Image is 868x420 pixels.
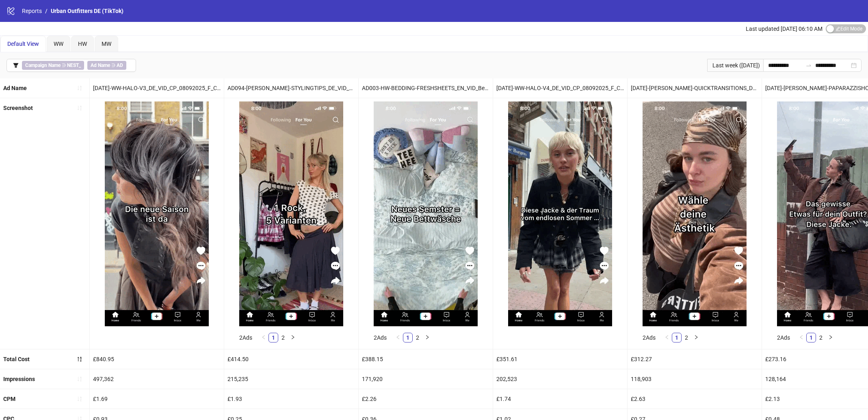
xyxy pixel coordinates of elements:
div: £2.26 [359,389,493,409]
li: 1 [806,333,816,342]
button: left [662,333,672,342]
img: Screenshot 1837175062773122 [374,101,478,326]
b: Ad Name [3,85,27,91]
a: 2 [279,333,288,342]
span: ∋ [22,61,84,70]
div: £1.74 [493,389,627,409]
span: right [425,335,430,340]
span: sort-ascending [77,85,82,91]
img: Screenshot 1842718579721346 [105,101,209,326]
div: AD003-HW-BEDDING-FRESHSHEETS_EN_VID_Bedding_CP_01072027_F_CC_SC1_None_HW_ [359,78,493,98]
a: 2 [413,333,422,342]
span: to [805,62,812,69]
li: 1 [403,333,413,342]
div: £1.93 [224,389,358,409]
div: Last week ([DATE]) [707,59,763,72]
span: sort-descending [77,356,82,362]
div: 118,903 [628,369,762,389]
span: left [665,335,669,340]
span: filter [13,62,19,68]
b: CPM [3,396,15,402]
button: Campaign Name ∋ NEST_Ad Name ∋ AD [6,59,136,72]
div: 215,235 [224,369,358,389]
b: Campaign Name [25,62,61,68]
a: Reports [20,6,43,15]
a: 1 [672,333,681,342]
li: Previous Page [393,333,403,342]
div: AD094-[PERSON_NAME]-STYLINGTIPS_DE_VID_CP_21082025_F_NSN_SC13_USP7_WW [224,78,358,98]
b: Total Cost [3,356,30,362]
li: 2 [413,333,422,342]
div: £351.61 [493,349,627,369]
span: Urban Outfitters DE (TikTok) [51,8,123,14]
span: left [396,335,400,340]
button: right [422,333,432,342]
li: 1 [672,333,682,342]
li: Previous Page [662,333,672,342]
span: 2 Ads [777,334,790,341]
div: £312.27 [628,349,762,369]
b: AD [117,62,123,68]
span: HW [78,41,87,47]
button: right [288,333,298,342]
div: [DATE]-WW-HALO-V4_DE_VID_CP_08092025_F_CC_SC24_USP4_WW [493,78,627,98]
div: £840.95 [90,349,224,369]
span: sort-ascending [77,376,82,382]
li: Next Page [288,333,298,342]
span: sort-ascending [77,105,82,111]
button: left [797,333,806,342]
span: left [261,335,266,340]
div: 497,362 [90,369,224,389]
a: 2 [682,333,691,342]
span: ∋ [87,61,126,70]
span: right [290,335,295,340]
a: 1 [403,333,412,342]
img: Screenshot 1842339839292513 [643,101,747,326]
span: right [828,335,833,340]
div: 171,920 [359,369,493,389]
li: Next Page [691,333,701,342]
span: sort-ascending [77,396,82,402]
button: left [393,333,403,342]
button: left [259,333,268,342]
a: 2 [816,333,825,342]
span: right [694,335,699,340]
button: right [691,333,701,342]
div: £414.50 [224,349,358,369]
span: left [799,335,804,340]
div: £388.15 [359,349,493,369]
li: 2 [816,333,826,342]
span: swap-right [805,62,812,69]
span: Default View [7,41,39,47]
li: Previous Page [259,333,268,342]
li: Next Page [422,333,432,342]
li: Next Page [826,333,836,342]
button: right [826,333,836,342]
img: Screenshot 1841065579699378 [239,101,343,326]
span: Last updated [DATE] 06:10 AM [746,26,823,32]
div: £2.63 [628,389,762,409]
a: 1 [807,333,816,342]
span: MW [102,41,111,47]
b: Screenshot [3,105,33,111]
b: Ad Name [91,62,110,68]
a: 1 [269,333,278,342]
span: WW [54,41,63,47]
div: [DATE]-WW-HALO-V3_DE_VID_CP_08092025_F_CC_SC24_USP4_WW [90,78,224,98]
li: / [45,6,48,15]
div: [DATE]-[PERSON_NAME]-QUICKTRANSITIONS_DE_VID_CP_04092025_F_NSN_SC13_USP7_WW [628,78,762,98]
span: 2 Ads [239,334,252,341]
b: NEST_ [67,62,81,68]
b: Impressions [3,376,35,382]
span: 2 Ads [643,334,656,341]
li: 1 [268,333,278,342]
div: 202,523 [493,369,627,389]
img: Screenshot 1842719507410113 [508,101,612,326]
div: £1.69 [90,389,224,409]
span: 2 Ads [374,334,387,341]
li: Previous Page [797,333,806,342]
